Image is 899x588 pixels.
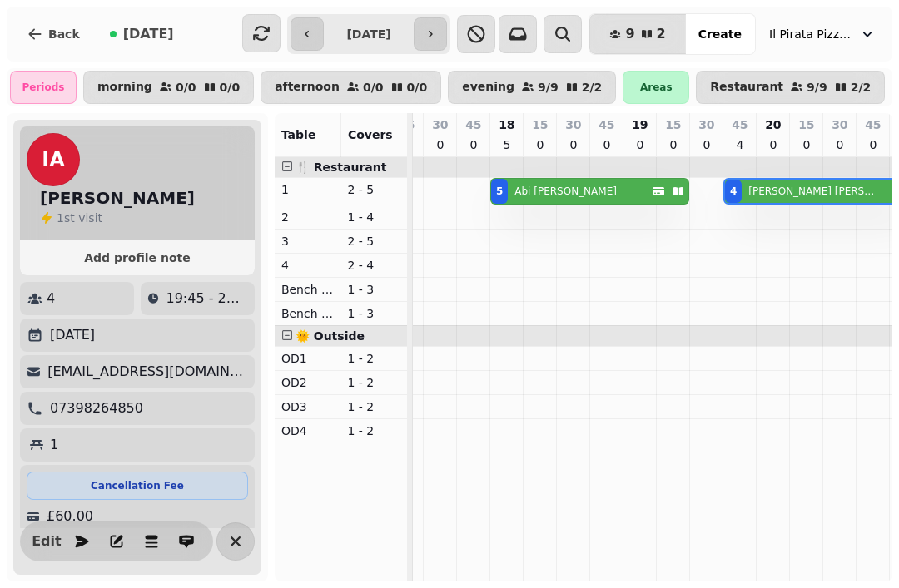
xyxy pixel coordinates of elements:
[851,82,872,93] p: 2 / 2
[281,305,335,322] p: Bench Right
[733,136,747,153] p: 4
[281,281,335,298] p: Bench Left
[667,136,680,153] p: 0
[281,233,335,250] p: 3
[261,71,441,104] button: afternoon0/00/0
[281,422,335,439] p: OD4
[632,116,648,133] p: 19
[347,281,400,298] p: 1 - 3
[281,398,335,415] p: OD3
[765,116,781,133] p: 20
[347,209,400,225] p: 1 - 4
[27,472,248,500] div: Cancellation Fee
[348,128,393,141] span: Covers
[97,81,152,94] p: morning
[281,374,335,391] p: OD2
[832,116,847,133] p: 30
[30,525,63,558] button: Edit
[123,27,174,41] span: [DATE]
[220,82,241,93] p: 0 / 0
[496,185,503,198] div: 5
[730,185,737,198] div: 4
[97,14,187,54] button: [DATE]
[767,136,780,153] p: 0
[37,535,57,548] span: Edit
[698,116,714,133] p: 30
[48,28,80,40] span: Back
[347,181,400,198] p: 2 - 5
[665,116,681,133] p: 15
[582,82,603,93] p: 2 / 2
[867,136,880,153] p: 0
[347,233,400,250] p: 2 - 5
[176,82,196,93] p: 0 / 0
[538,82,559,93] p: 9 / 9
[534,136,547,153] p: 0
[514,185,617,198] p: Abi [PERSON_NAME]
[748,185,877,198] p: [PERSON_NAME] [PERSON_NAME]
[500,136,514,153] p: 5
[625,27,634,41] span: 9
[448,71,616,104] button: evening9/92/2
[64,211,78,225] span: st
[465,116,481,133] p: 45
[807,82,827,93] p: 9 / 9
[42,150,65,170] span: IA
[599,116,614,133] p: 45
[281,257,335,274] p: 4
[166,289,247,309] p: 19:45 - 21:15
[467,136,480,153] p: 0
[434,136,447,153] p: 0
[281,350,335,367] p: OD1
[296,161,387,174] span: 🍴 Restaurant
[57,210,102,226] p: visit
[57,211,64,225] span: 1
[281,128,316,141] span: Table
[347,422,400,439] p: 1 - 2
[363,82,384,93] p: 0 / 0
[40,186,195,210] h2: [PERSON_NAME]
[800,136,813,153] p: 0
[275,81,340,94] p: afternoon
[833,136,847,153] p: 0
[13,14,93,54] button: Back
[281,181,335,198] p: 1
[47,362,248,382] p: [EMAIL_ADDRESS][DOMAIN_NAME]
[347,374,400,391] p: 1 - 2
[499,116,514,133] p: 18
[50,435,58,455] p: 1
[347,257,400,274] p: 2 - 4
[281,209,335,225] p: 2
[565,116,581,133] p: 30
[432,116,448,133] p: 30
[296,329,365,343] span: 🌞 Outside
[347,305,400,322] p: 1 - 3
[347,398,400,415] p: 1 - 2
[40,252,235,264] span: Add profile note
[567,136,580,153] p: 0
[589,14,685,54] button: 92
[10,71,77,104] div: Periods
[633,136,647,153] p: 0
[600,136,613,153] p: 0
[50,325,95,345] p: [DATE]
[710,81,783,94] p: Restaurant
[407,82,428,93] p: 0 / 0
[798,116,814,133] p: 15
[865,116,881,133] p: 45
[27,247,248,269] button: Add profile note
[623,71,689,104] div: Areas
[696,71,885,104] button: Restaurant9/92/2
[657,27,666,41] span: 2
[47,289,55,309] p: 4
[700,136,713,153] p: 0
[685,14,755,54] button: Create
[698,28,742,40] span: Create
[50,398,143,418] p: 07398264850
[769,26,852,42] span: Il Pirata Pizzata
[47,506,93,526] p: £60.00
[347,350,400,367] p: 1 - 2
[732,116,748,133] p: 45
[532,116,548,133] p: 15
[759,19,886,49] button: Il Pirata Pizzata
